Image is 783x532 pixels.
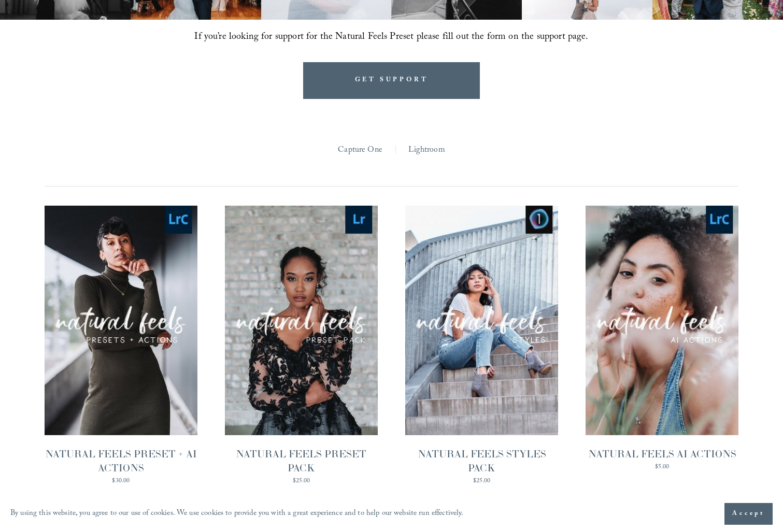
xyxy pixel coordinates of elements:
[338,142,382,159] a: Capture One
[405,447,558,475] div: NATURAL FEELS STYLES PACK
[724,503,773,525] button: Accept
[394,142,397,159] span: |
[405,206,558,484] a: NATURAL FEELS STYLES PACK
[586,206,738,484] a: NATURAL FEELS AI ACTIONS
[45,478,197,484] div: $30.00
[45,447,197,475] div: NATURAL FEELS PRESET + AI ACTIONS
[732,509,765,519] span: Accept
[194,30,588,46] span: If you’re looking for support for the Natural Feels Preset please fill out the form on the suppor...
[405,478,558,484] div: $25.00
[303,62,480,99] a: GET SUPPORT
[408,142,445,159] a: Lightroom
[225,447,378,475] div: NATURAL FEELS PRESET PACK
[225,206,378,484] a: NATURAL FEELS PRESET PACK
[10,507,464,522] p: By using this website, you agree to our use of cookies. We use cookies to provide you with a grea...
[586,447,738,461] div: NATURAL FEELS AI ACTIONS
[45,206,197,484] a: NATURAL FEELS PRESET + AI ACTIONS
[225,478,378,484] div: $25.00
[586,464,738,470] div: $5.00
